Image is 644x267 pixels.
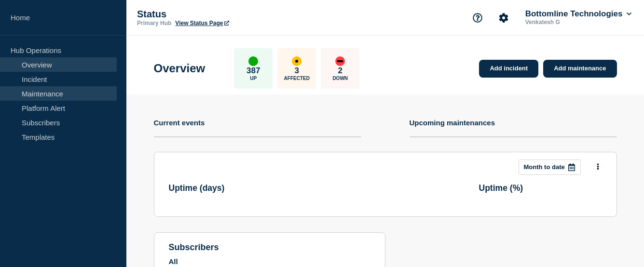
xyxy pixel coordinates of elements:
[175,20,229,27] a: View Status Page
[467,8,488,28] button: Support
[292,56,301,66] div: affected
[247,66,260,76] p: 387
[519,160,581,175] button: Month to date
[250,76,257,81] p: Up
[493,8,514,28] button: Account settings
[523,9,633,19] button: Bottomline Technologies
[338,66,343,76] p: 2
[154,119,205,127] h4: Current events
[295,66,299,76] p: 3
[169,183,225,193] h3: Uptime ( days )
[169,242,370,253] h4: subscribers
[523,19,624,26] p: Venkatesh G
[137,20,171,27] p: Primary Hub
[154,62,206,75] h1: Overview
[543,60,617,78] a: Add maintenance
[410,119,495,127] h4: Upcoming maintenances
[479,183,523,193] h3: Uptime ( % )
[137,9,330,20] p: Status
[169,257,370,266] p: All
[524,163,565,171] p: Month to date
[332,76,348,81] p: Down
[284,76,310,81] p: Affected
[335,56,345,66] div: down
[479,60,538,78] a: Add incident
[248,56,258,66] div: up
